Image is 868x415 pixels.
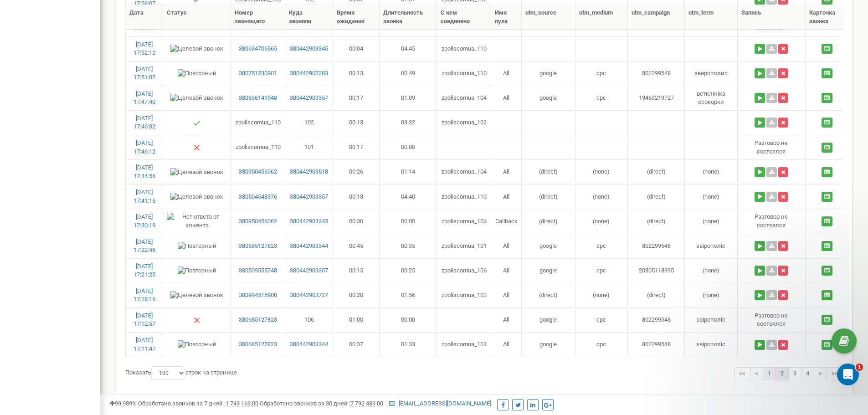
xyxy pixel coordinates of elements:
[437,36,491,61] td: zpoliscomua_110
[628,159,685,184] td: (direct)
[766,44,777,54] a: Скачать
[685,209,737,233] td: (none)
[628,209,685,233] td: (direct)
[333,135,380,159] td: 00:17
[289,242,329,251] a: 380442903344
[178,242,216,251] img: Повторный
[766,68,777,78] a: Скачать
[491,332,522,357] td: All
[766,340,777,350] a: Скачать
[289,94,329,102] a: 380442903357
[235,45,281,53] a: 380634706565
[437,283,491,307] td: zpoliscomua_103
[333,5,380,30] th: Время ожидания
[763,367,776,380] a: 1
[193,144,200,151] img: Нет ответа
[134,263,155,278] a: [DATE] 17:21:25
[628,234,685,258] td: 802299548
[167,213,227,230] img: Нет ответа от клиента
[778,290,788,300] button: Удалить запись
[289,45,329,53] a: 380442903345
[628,5,685,30] th: utm_campaign
[685,307,737,332] td: звірополіс
[491,258,522,283] td: All
[380,307,437,332] td: 00:00
[170,94,223,102] img: Целевой звонок
[750,367,763,380] a: <
[125,393,843,405] div: Показаны строки 1 - 100 из 305
[522,159,575,184] td: (direct)
[685,234,737,258] td: звірополіс
[856,364,863,371] span: 1
[134,115,155,130] a: [DATE] 17:46:32
[380,283,437,307] td: 01:56
[522,209,575,233] td: (direct)
[575,5,628,30] th: utm_medium
[778,241,788,251] button: Удалить запись
[125,366,237,380] label: Показать строк на странице
[134,90,155,106] a: [DATE] 17:47:40
[766,93,777,103] a: Скачать
[333,184,380,209] td: 00:13
[628,307,685,332] td: 802299548
[628,86,685,110] td: 19463219727
[333,283,380,307] td: 00:20
[491,234,522,258] td: All
[235,242,281,251] a: 380685127823
[333,234,380,258] td: 00:45
[289,340,329,349] a: 380442903344
[134,139,155,155] a: [DATE] 17:46:12
[685,61,737,86] td: зверополис
[134,16,155,31] a: [DATE] 17:57:11
[380,86,437,110] td: 01:09
[235,266,281,275] a: 380509555748
[766,167,777,177] a: Скачать
[437,110,491,135] td: zpoliscomua_102
[380,135,437,159] td: 00:00
[437,86,491,110] td: zpoliscomua_104
[235,291,281,300] a: 380994515900
[437,184,491,209] td: zpoliscomua_110
[437,159,491,184] td: zpoliscomua_104
[628,332,685,357] td: 802299548
[151,366,185,380] select: Показатьстрок на странице
[226,400,258,407] u: 1 743 163,00
[437,209,491,233] td: zpoliscomua_103
[522,258,575,283] td: google
[628,258,685,283] td: 20805118995
[235,168,281,176] a: 380950456062
[685,332,737,357] td: звірополіс
[178,266,216,275] img: Повторный
[685,86,737,110] td: ветклініка осокорки
[134,66,155,81] a: [DATE] 17:51:02
[134,337,155,352] a: [DATE] 17:11:47
[260,400,383,407] span: Обработано звонков за 30 дней :
[491,307,522,332] td: All
[522,307,575,332] td: google
[778,192,788,202] button: Удалить запись
[193,119,200,127] img: Отвечен
[491,184,522,209] td: All
[333,36,380,61] td: 00:04
[522,86,575,110] td: google
[778,167,788,177] button: Удалить запись
[522,234,575,258] td: google
[380,36,437,61] td: 04:45
[766,192,777,202] a: Скачать
[178,340,216,349] img: Повторный
[776,367,789,380] a: 2
[231,5,285,30] th: Номер звонящего
[333,159,380,184] td: 00:26
[285,307,333,332] td: 106
[575,258,628,283] td: cpc
[575,61,628,86] td: cpc
[170,168,223,177] img: Целевой звонок
[575,283,628,307] td: (none)
[380,5,437,30] th: Длительность звонка
[235,217,281,226] a: 380950456062
[380,110,437,135] td: 03:32
[734,367,750,380] a: <<
[231,110,285,135] td: zpoliscomua_110
[491,159,522,184] td: All
[522,61,575,86] td: google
